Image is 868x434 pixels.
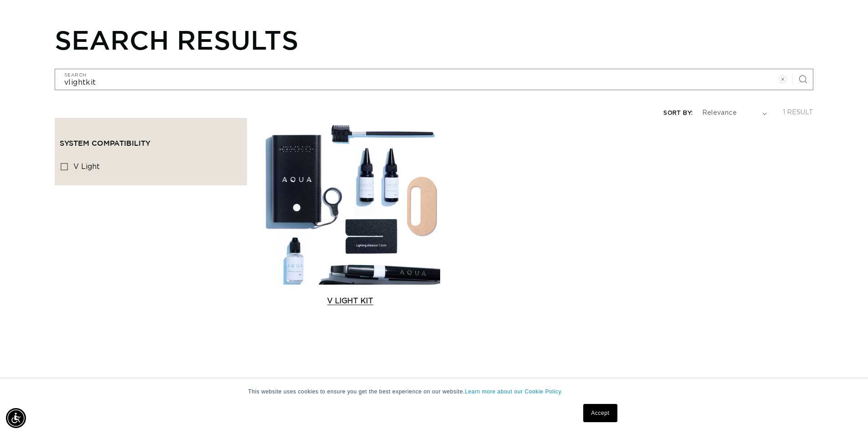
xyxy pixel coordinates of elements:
[60,139,150,147] span: System Compatibility
[663,110,693,116] label: Sort by:
[783,109,813,116] span: 1 result
[55,24,813,55] h1: Search results
[773,69,793,89] button: Clear search term
[60,123,242,156] summary: System Compatibility (0 selected)
[465,388,563,395] a: Learn more about our Cookie Policy.
[73,163,100,170] span: v light
[793,69,813,89] button: Search
[583,404,617,422] a: Accept
[6,408,26,428] div: Accessibility Menu
[248,388,620,396] p: This website uses cookies to ensure you get the best experience on our website.
[261,296,440,306] a: V Light Kit
[55,69,813,90] input: Search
